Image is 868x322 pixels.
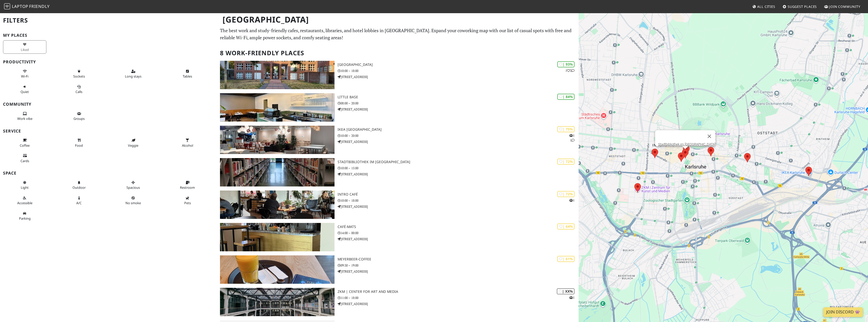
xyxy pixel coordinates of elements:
button: Work vibe [3,109,46,123]
button: Wi-Fi [3,67,46,81]
h3: Service [3,129,214,134]
span: Accessible [17,201,32,205]
span: Stable Wi-Fi [21,74,28,79]
p: 1 [569,198,575,203]
button: Light [3,178,46,192]
img: LaptopFriendly [4,3,10,9]
button: Kapat [703,130,715,142]
div: | 84% [557,94,575,100]
div: | 64% [557,223,575,229]
a: Stadtbibliothek im [GEOGRAPHIC_DATA] [658,142,715,146]
div: | 75% [557,126,575,132]
button: Alcohol [166,136,209,149]
span: Friendly [29,4,49,9]
h2: Filters [3,13,214,28]
a: Stadtbibliothek im Neuen Ständehaus | 72% Stadtbibliothek im [GEOGRAPHIC_DATA] 10:00 – 15:00 [STR... [217,158,579,186]
h2: 8 Work-Friendly Places [220,45,576,61]
button: Restroom [166,178,209,192]
div: | XX% [557,288,575,294]
h3: [GEOGRAPHIC_DATA] [338,63,579,67]
span: Power sockets [73,74,85,79]
h3: Productivity [3,60,214,64]
span: Spacious [126,185,140,190]
span: Natural light [21,185,29,190]
button: Quiet [3,83,46,96]
button: Sockets [57,67,101,81]
span: Join Community [829,4,860,9]
span: Food [75,143,83,148]
h1: [GEOGRAPHIC_DATA] [218,13,578,27]
p: 09:30 – 19:00 [338,263,579,268]
h3: café-mats [338,225,579,229]
h3: My Places [3,33,214,38]
span: Group tables [73,116,85,121]
p: 10:00 – 15:00 [338,166,579,171]
button: Veggie [112,136,155,149]
span: Outdoor area [72,185,86,190]
img: Stadtbibliothek im Neuen Ständehaus [220,158,335,186]
p: 10:00 – 20:00 [338,133,579,138]
span: Work-friendly tables [183,74,192,79]
img: Little Base [220,93,335,122]
span: Credit cards [21,159,29,163]
span: People working [17,116,32,121]
h3: intro CAFÉ [338,192,579,197]
p: [STREET_ADDRESS] [338,172,579,177]
h3: Community [3,102,214,107]
img: Baden State Library [220,61,335,89]
p: The best work and study-friendly cafes, restaurants, libraries, and hotel lobbies in [GEOGRAPHIC_... [220,27,576,42]
button: No smoke [112,194,155,207]
button: Long stays [112,67,155,81]
div: | 72% [557,159,575,164]
button: Groups [57,109,101,123]
p: [STREET_ADDRESS] [338,139,579,144]
p: [STREET_ADDRESS] [338,269,579,274]
span: Veggie [128,143,138,148]
button: Tables [166,67,209,81]
button: Spacious [112,178,155,192]
div: | 61% [557,256,575,262]
h3: Stadtbibliothek im [GEOGRAPHIC_DATA] [338,160,579,164]
div: | 93% [557,61,575,67]
img: intro CAFÉ [220,191,335,219]
a: café-mats | 64% café-mats 14:00 – 00:00 [STREET_ADDRESS] [217,223,579,251]
img: Meyerbeer-Coffee [220,255,335,284]
span: Coffee [20,143,30,148]
span: Smoke free [125,201,141,205]
span: Parking [19,216,31,221]
a: Little Base | 84% Little Base 08:00 – 20:00 [STREET_ADDRESS] [217,93,579,122]
span: Alcohol [182,143,193,148]
p: [STREET_ADDRESS] [338,237,579,241]
a: Suggest Places [781,2,819,11]
a: LaptopFriendly LaptopFriendly [4,2,50,11]
a: Baden State Library | 93% 12 [GEOGRAPHIC_DATA] 10:00 – 18:00 [STREET_ADDRESS] [217,61,579,89]
a: IKEA Karlsruhe | 75% 11 IKEA [GEOGRAPHIC_DATA] 10:00 – 20:00 [STREET_ADDRESS] [217,126,579,154]
span: Air conditioned [76,201,82,205]
a: All Cities [750,2,777,11]
p: [STREET_ADDRESS] [338,204,579,209]
p: [STREET_ADDRESS] [338,107,579,112]
button: Accessible [3,194,46,207]
button: Pets [166,194,209,207]
img: IKEA Karlsruhe [220,126,335,154]
h3: Space [3,171,214,176]
img: ZKM | Center for Art and Media [220,288,335,316]
p: 14:00 – 00:00 [338,231,579,235]
span: Laptop [12,4,28,9]
button: Cards [3,151,46,165]
span: Restroom [180,185,195,190]
span: All Cities [757,4,775,9]
p: 08:00 – 20:00 [338,101,579,106]
a: intro CAFÉ | 72% 1 intro CAFÉ 10:00 – 18:00 [STREET_ADDRESS] [217,191,579,219]
h3: Meyerbeer-Coffee [338,257,579,261]
p: [STREET_ADDRESS] [338,301,579,306]
span: Video/audio calls [76,89,82,94]
button: A/C [57,194,101,207]
p: 10:00 – 18:00 [338,198,579,203]
button: Outdoor [57,178,101,192]
p: 10:00 – 18:00 [338,68,579,73]
p: 1 [569,295,575,300]
span: Long stays [125,74,141,79]
a: Join Discord 👾 [823,307,863,317]
a: Meyerbeer-Coffee | 61% Meyerbeer-Coffee 09:30 – 19:00 [STREET_ADDRESS] [217,255,579,284]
